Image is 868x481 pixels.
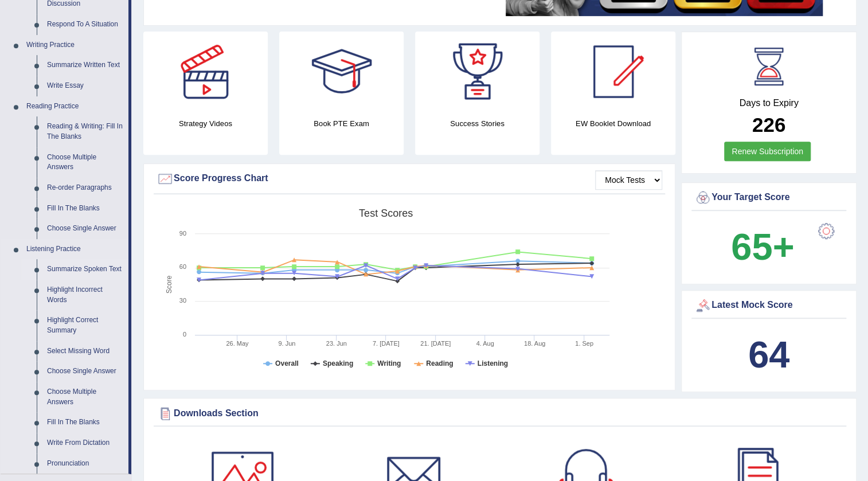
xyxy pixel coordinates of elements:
[21,96,128,117] a: Reading Practice
[179,230,186,237] text: 90
[426,359,453,367] tspan: Reading
[694,297,843,314] div: Latest Mock Score
[731,226,794,268] b: 65+
[42,433,128,453] a: Write From Dictation
[143,118,268,130] h4: Strategy Videos
[752,114,785,136] b: 226
[478,359,508,367] tspan: Listening
[42,453,128,474] a: Pronunciation
[42,218,128,239] a: Choose Single Answer
[275,359,299,367] tspan: Overall
[157,405,843,422] div: Downloads Section
[42,361,128,382] a: Choose Single Answer
[42,147,128,178] a: Choose Multiple Answers
[179,297,186,304] text: 30
[42,116,128,147] a: Reading & Writing: Fill In The Blanks
[42,14,128,35] a: Respond To A Situation
[42,280,128,310] a: Highlight Incorrect Words
[326,340,347,347] tspan: 23. Jun
[279,118,404,130] h4: Book PTE Exam
[42,178,128,198] a: Re-order Paragraphs
[157,170,662,187] div: Score Progress Chart
[415,118,539,130] h4: Success Stories
[420,340,451,347] tspan: 21. [DATE]
[42,55,128,76] a: Summarize Written Text
[21,239,128,260] a: Listening Practice
[42,412,128,433] a: Fill In The Blanks
[524,340,545,347] tspan: 18. Aug
[323,359,353,367] tspan: Speaking
[748,334,789,376] b: 64
[226,340,249,347] tspan: 26. May
[42,341,128,362] a: Select Missing Word
[165,275,173,294] tspan: Score
[21,35,128,56] a: Writing Practice
[42,382,128,412] a: Choose Multiple Answers
[42,76,128,96] a: Write Essay
[42,259,128,280] a: Summarize Spoken Text
[377,359,401,367] tspan: Writing
[42,310,128,341] a: Highlight Correct Summary
[359,208,413,219] tspan: Test scores
[551,118,675,130] h4: EW Booklet Download
[694,98,843,108] h4: Days to Expiry
[278,340,295,347] tspan: 9. Jun
[179,263,186,270] text: 60
[42,198,128,219] a: Fill In The Blanks
[183,331,186,338] text: 0
[694,189,843,206] div: Your Target Score
[476,340,494,347] tspan: 4. Aug
[373,340,400,347] tspan: 7. [DATE]
[724,142,811,161] a: Renew Subscription
[575,340,593,347] tspan: 1. Sep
